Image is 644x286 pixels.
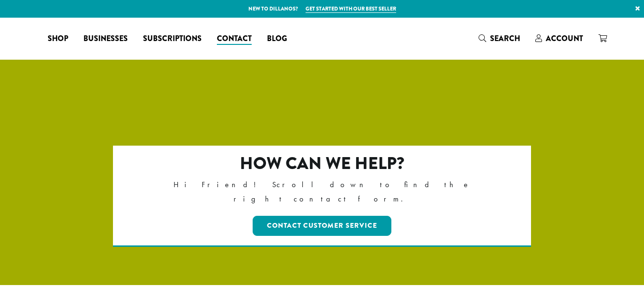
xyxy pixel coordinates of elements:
[546,33,583,44] span: Account
[154,178,490,206] p: Hi Friend! Scroll down to find the right contact form.
[217,33,252,45] span: Contact
[253,216,391,236] a: Contact Customer Service
[48,33,68,45] span: Shop
[306,5,396,13] a: Get started with our best seller
[83,33,128,45] span: Businesses
[471,31,528,46] a: Search
[143,33,202,45] span: Subscriptions
[267,33,287,45] span: Blog
[40,31,76,46] a: Shop
[154,153,490,174] h2: How can we help?
[490,33,520,44] span: Search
